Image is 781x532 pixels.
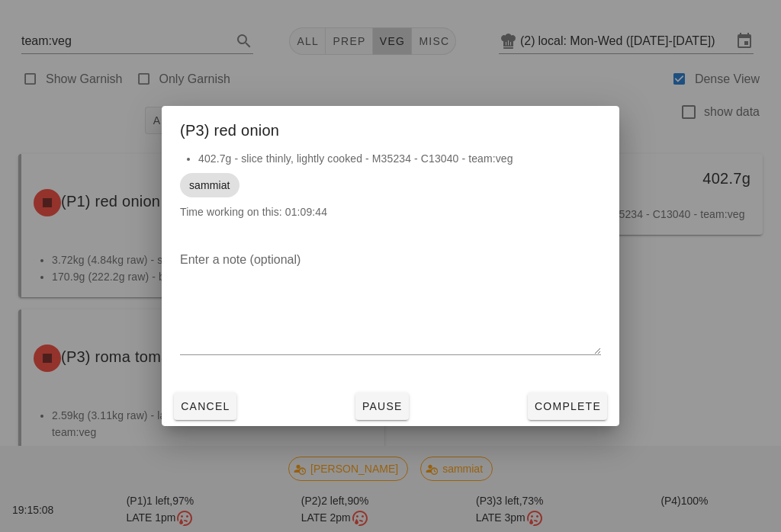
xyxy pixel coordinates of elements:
[362,400,403,412] span: Pause
[534,400,601,412] span: Complete
[198,150,601,167] li: 402.7g - slice thinly, lightly cooked - M35234 - C13040 - team:veg
[162,106,619,150] div: (P3) red onion
[162,150,619,236] div: Time working on this: 01:09:44
[174,393,236,420] button: Cancel
[355,393,409,420] button: Pause
[180,400,230,412] span: Cancel
[189,173,230,197] span: sammiat
[528,393,607,420] button: Complete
